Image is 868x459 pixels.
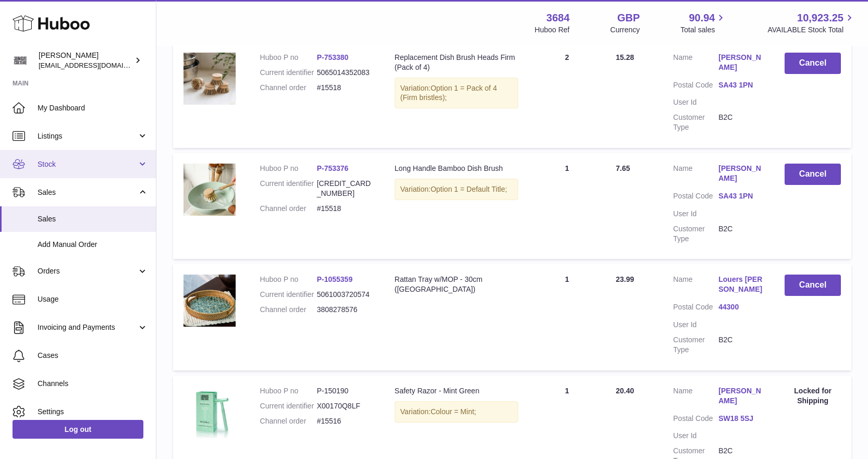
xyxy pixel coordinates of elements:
span: Invoicing and Payments [38,322,137,332]
dt: Current identifier [260,68,317,78]
dt: Name [673,53,718,75]
dt: Huboo P no [260,386,317,396]
img: 36841753440817.jpg [184,164,236,216]
a: [PERSON_NAME] [718,164,764,183]
strong: GBP [617,11,640,25]
dd: X00170Q8LF [317,401,374,411]
span: Listings [38,131,137,141]
span: Usage [38,294,148,304]
a: [PERSON_NAME] [718,53,764,72]
img: 1755780059.jpg [184,275,236,327]
div: Variation: [395,179,518,200]
div: Rattan Tray w/MOP - 30cm ([GEOGRAPHIC_DATA]) [395,275,518,294]
dt: Name [673,275,718,297]
span: 15.28 [616,53,634,61]
a: P-753376 [317,164,349,172]
div: Variation: [395,78,518,109]
a: 10,923.25 AVAILABLE Stock Total [767,11,855,35]
dt: User Id [673,209,718,219]
span: 20.40 [616,387,634,395]
a: SA43 1PN [718,80,764,90]
div: Locked for Shipping [785,386,841,406]
dt: Huboo P no [260,53,317,63]
dd: B2C [718,113,764,132]
dd: P-150190 [317,386,374,396]
a: 90.94 Total sales [680,11,727,35]
dt: Name [673,164,718,186]
span: Sales [38,188,137,197]
button: Cancel [785,275,841,296]
dt: Huboo P no [260,275,317,284]
button: Cancel [785,164,841,185]
dt: Current identifier [260,401,317,411]
img: theinternationalventure@gmail.com [13,53,28,68]
div: Huboo Ref [535,25,570,35]
dt: Channel order [260,416,317,426]
span: [EMAIL_ADDRESS][DOMAIN_NAME] [39,61,153,69]
span: Sales [38,214,148,224]
dd: #15516 [317,416,374,426]
strong: 3684 [546,11,570,25]
div: Variation: [395,401,518,423]
dd: 3808278576 [317,305,374,315]
div: Safety Razor - Mint Green [395,386,518,396]
a: P-753380 [317,53,349,61]
a: SA43 1PN [718,191,764,201]
dd: #15518 [317,204,374,214]
dt: Postal Code [673,302,718,315]
span: 90.94 [689,11,715,25]
dt: Huboo P no [260,164,317,173]
dt: User Id [673,97,718,107]
dt: Channel order [260,305,317,315]
a: P-1055359 [317,275,353,283]
a: Log out [13,420,143,439]
dt: User Id [673,431,718,441]
span: Add Manual Order [38,240,148,250]
dt: Current identifier [260,290,317,300]
dt: Channel order [260,83,317,93]
span: 23.99 [616,275,634,283]
dt: Customer Type [673,113,718,132]
dt: Customer Type [673,335,718,355]
span: Orders [38,266,137,276]
span: Cases [38,351,148,361]
dt: Postal Code [673,191,718,204]
span: 7.65 [616,164,630,172]
dd: 5061003720574 [317,290,374,300]
span: Total sales [680,25,727,35]
div: Long Handle Bamboo Dish Brush [395,164,518,173]
dd: [CREDIT_CARD_NUMBER] [317,179,374,199]
td: 2 [529,42,605,148]
td: 1 [529,264,605,370]
dt: Name [673,386,718,408]
dt: Channel order [260,204,317,214]
span: AVAILABLE Stock Total [767,25,855,35]
dt: Postal Code [673,80,718,93]
span: Option 1 = Default Title; [431,185,507,193]
dd: B2C [718,335,764,355]
div: [PERSON_NAME] [39,51,132,70]
span: Stock [38,159,137,169]
img: 36841753445329.jpg [184,386,236,438]
dd: B2C [718,224,764,244]
dt: Customer Type [673,224,718,244]
a: SW18 5SJ [718,414,764,424]
dd: #15518 [317,83,374,93]
span: Settings [38,407,148,417]
div: Replacement Dish Brush Heads Firm (Pack of 4) [395,53,518,72]
dt: User Id [673,320,718,330]
a: 44300 [718,302,764,312]
span: My Dashboard [38,103,148,113]
a: Louers [PERSON_NAME] [718,275,764,294]
span: 10,923.25 [797,11,843,25]
div: Currency [610,25,640,35]
a: [PERSON_NAME] [718,386,764,406]
button: Cancel [785,53,841,74]
img: 36841753440526.jpg [184,53,236,105]
dd: 5065014352083 [317,68,374,78]
dt: Postal Code [673,414,718,426]
span: Channels [38,379,148,389]
span: Option 1 = Pack of 4 (Firm bristles); [400,84,497,102]
td: 1 [529,153,605,259]
span: Colour = Mint; [431,407,476,416]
